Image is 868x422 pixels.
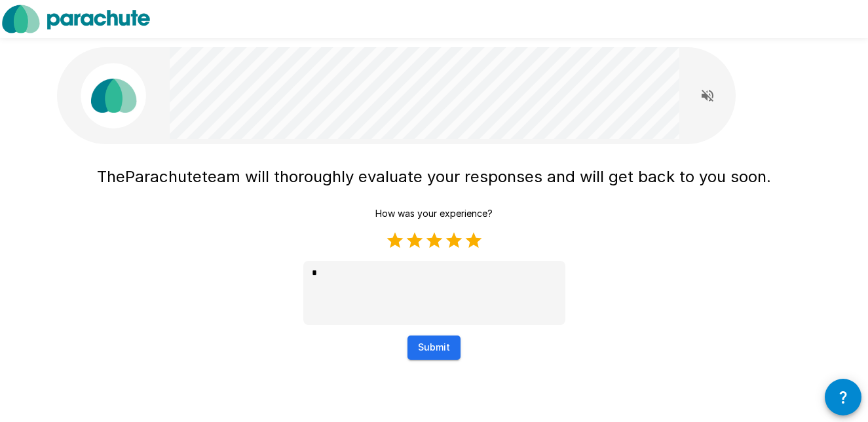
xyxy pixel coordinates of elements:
[694,83,721,109] button: Read questions aloud
[375,207,493,220] p: How was your experience?
[202,167,771,186] span: team will thoroughly evaluate your responses and will get back to you soon.
[125,167,202,186] span: Parachute
[407,336,461,360] button: Submit
[81,63,146,128] img: parachute_avatar.png
[97,167,125,186] span: The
